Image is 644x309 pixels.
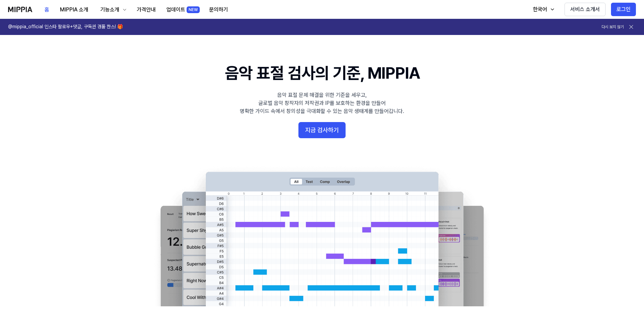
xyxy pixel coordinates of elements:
[161,3,204,16] button: 업데이트NEW
[187,6,200,13] div: NEW
[94,3,131,16] button: 기능소개
[8,24,123,30] h1: @mippia_official 인스타 팔로우+댓글, 구독권 경품 찬스! 🎁
[55,3,94,16] button: MIPPIA 소개
[602,24,624,30] button: 다시 보지 않기
[131,3,161,16] button: 가격안내
[161,0,204,19] a: 업데이트NEW
[99,6,121,14] div: 기능소개
[240,91,404,115] div: 음악 표절 문제 해결을 위한 기준을 세우고, 글로벌 음악 창작자의 저작권과 IP를 보호하는 환경을 만들어 명확한 가이드 속에서 창의성을 극대화할 수 있는 음악 생태계를 만들어...
[39,3,55,16] button: 홈
[565,3,606,16] button: 서비스 소개서
[526,3,559,16] button: 한국어
[39,0,55,19] a: 홈
[298,122,346,138] button: 지금 검사하기
[204,3,233,16] button: 문의하기
[611,3,636,16] button: 로그인
[147,165,497,306] img: main Image
[225,62,419,84] h1: 음악 표절 검사의 기준, MIPPIA
[532,5,548,13] div: 한국어
[8,7,32,12] img: logo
